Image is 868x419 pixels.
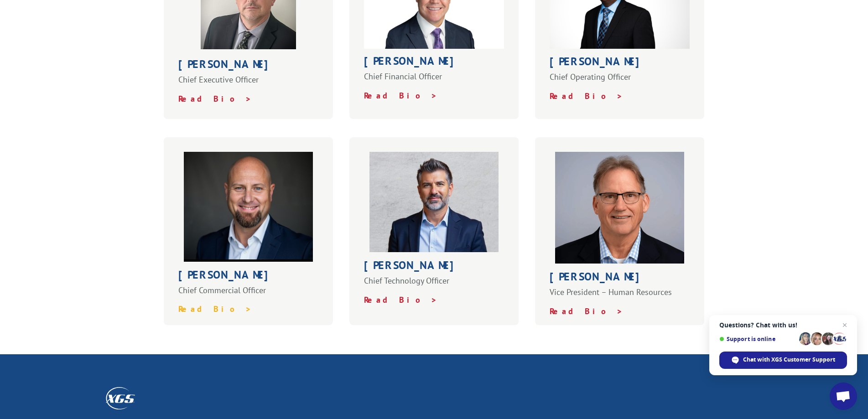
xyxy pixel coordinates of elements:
img: XGS_Logos_ALL_2024_All_White [106,387,135,409]
p: Chief Executive Officer [178,74,319,93]
a: Open chat [830,383,857,410]
span: Chat with XGS Customer Support [719,352,847,369]
p: Chief Financial Officer [364,71,504,90]
img: dm-profile-website [369,152,499,252]
strong: [PERSON_NAME] [550,54,647,68]
a: Read Bio > [550,91,623,101]
h1: [PERSON_NAME] [550,271,690,287]
a: Read Bio > [178,93,252,104]
p: Vice President – Human Resources [550,287,690,306]
span: Chat with XGS Customer Support [743,356,835,364]
span: Support is online [719,336,796,342]
img: kevin-holland-headshot-web [555,152,684,264]
h1: [PERSON_NAME] [364,56,504,71]
p: Chief Technology Officer [364,275,504,295]
a: Read Bio > [550,306,623,316]
a: Read Bio > [364,295,437,305]
p: Chief Commercial Officer [178,285,319,304]
span: Questions? Chat with us! [719,321,847,329]
h1: [PERSON_NAME] [178,269,319,285]
img: placeholder-person [184,152,313,262]
a: Read Bio > [364,90,437,101]
h1: [PERSON_NAME] [364,260,504,275]
p: Chief Operating Officer [550,72,690,91]
a: Read Bio > [178,304,252,314]
h1: [PERSON_NAME] [178,59,319,74]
